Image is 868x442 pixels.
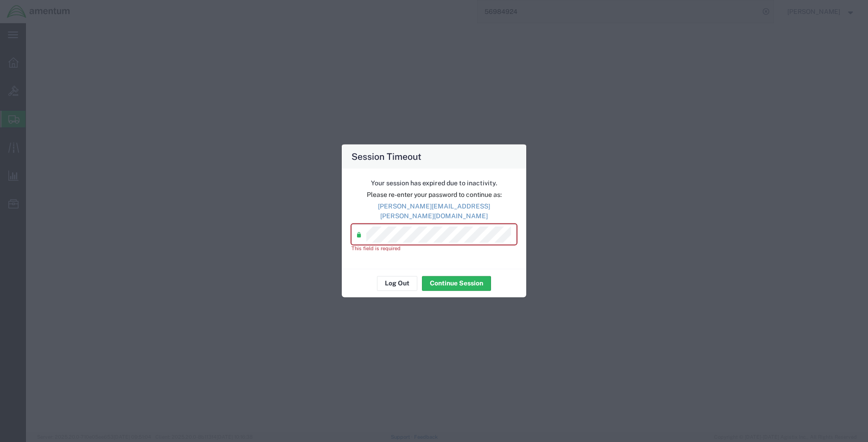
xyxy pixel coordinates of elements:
button: Log Out [377,276,417,290]
h4: Session Timeout [351,150,421,163]
p: [PERSON_NAME][EMAIL_ADDRESS][PERSON_NAME][DOMAIN_NAME] [351,202,517,221]
div: This field is required [351,245,517,253]
p: Please re-enter your password to continue as: [351,190,517,200]
button: Continue Session [422,276,491,290]
p: Your session has expired due to inactivity. [351,178,517,188]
